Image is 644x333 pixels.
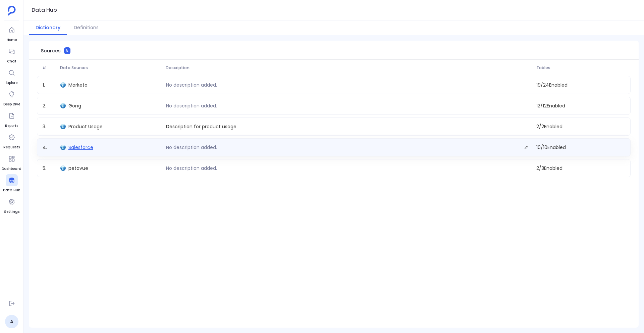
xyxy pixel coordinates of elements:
span: 5 . [40,165,58,172]
span: 2 / 2 Enabled [534,123,628,130]
span: Description [163,65,534,70]
span: 2 . [40,102,58,109]
span: Explore [6,80,18,86]
a: Reports [5,110,18,129]
span: Gong [68,102,81,109]
span: 1 . [40,82,58,88]
span: Settings [4,209,19,215]
span: Marketo [68,82,88,88]
img: petavue logo [8,6,16,16]
a: Dashboard [2,153,21,172]
span: Deep Dive [3,102,20,107]
a: Settings [4,196,19,215]
span: 4 . [40,143,58,152]
span: Reports [5,123,18,129]
span: Dashboard [2,166,21,172]
p: No description added. [163,144,220,151]
a: Home [6,24,18,43]
span: Data Hub [3,188,20,193]
button: Dictionary [29,20,67,35]
a: Requests [3,131,20,150]
p: No description added. [163,82,220,88]
span: 10 / 10 Enabled [534,143,628,152]
p: Description for product usage [163,123,239,130]
span: 2 / 3 Enabled [534,165,628,172]
span: Requests [3,145,20,150]
span: # [40,65,57,70]
span: Home [6,37,18,43]
span: Product Usage [68,123,103,130]
a: A [5,315,18,328]
span: Sources [41,47,61,54]
a: Deep Dive [3,88,20,107]
span: Salesforce [68,144,93,151]
span: 12 / 12 Enabled [534,102,628,109]
span: 5 [64,47,70,54]
p: No description added. [163,165,220,172]
a: Explore [6,67,18,86]
span: 3 . [40,123,58,130]
button: Definitions [67,20,105,35]
span: 19 / 24 Enabled [534,82,628,88]
a: Chat [6,45,18,64]
span: Chat [6,59,18,64]
span: Data Sources [57,65,163,70]
button: Edit description. [522,143,531,152]
span: petavue [68,165,88,172]
p: No description added. [163,102,220,109]
span: Tables [534,65,628,70]
a: Data Hub [3,174,20,193]
h1: Data Hub [32,5,57,15]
